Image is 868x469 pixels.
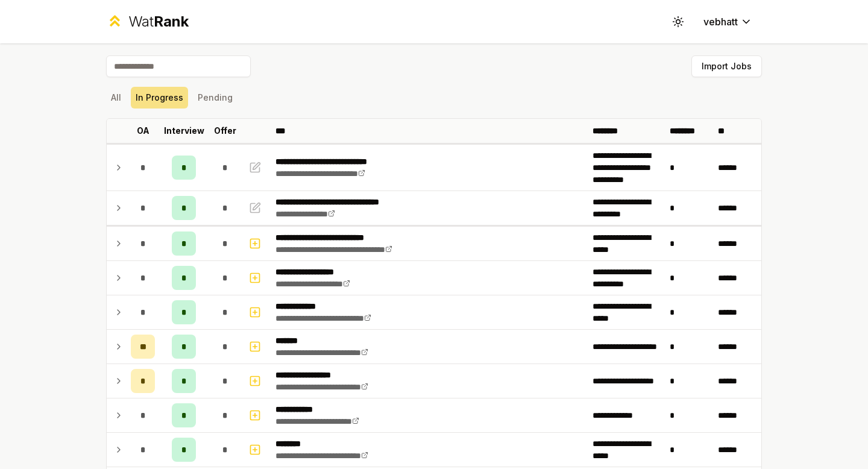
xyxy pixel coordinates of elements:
span: vebhatt [703,14,738,29]
p: OA [137,125,149,137]
button: Import Jobs [691,55,762,77]
p: Offer [214,125,236,137]
p: Interview [164,125,204,137]
button: vebhatt [694,11,762,33]
button: In Progress [131,87,188,109]
div: Wat [128,12,189,31]
a: WatRank [106,12,189,31]
button: Pending [193,87,237,109]
button: All [106,87,126,109]
span: Rank [154,13,189,30]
